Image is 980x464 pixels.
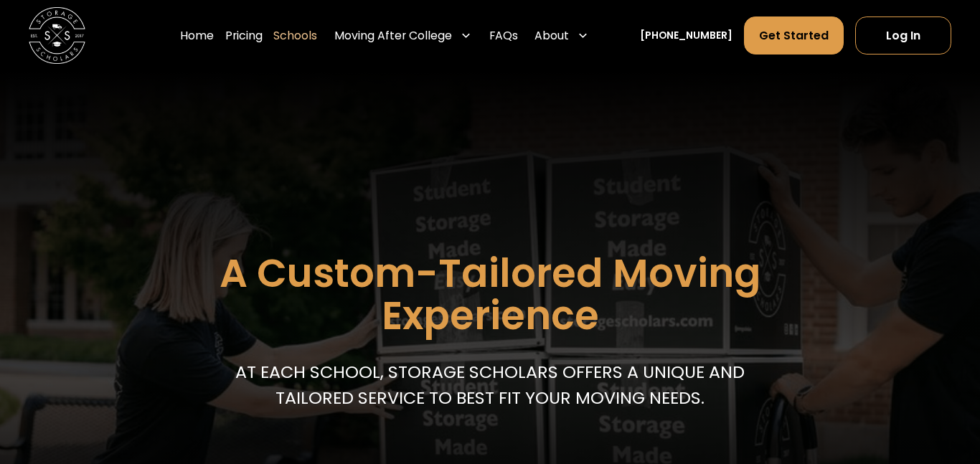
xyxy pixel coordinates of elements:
h1: A Custom-Tailored Moving Experience [149,252,831,338]
div: About [534,27,569,44]
a: Home [180,16,214,55]
a: Log In [855,16,952,55]
div: Moving After College [334,27,452,44]
a: Pricing [225,16,263,55]
a: [PHONE_NUMBER] [640,28,732,43]
a: Schools [273,16,317,55]
p: At each school, storage scholars offers a unique and tailored service to best fit your Moving needs. [231,359,750,410]
img: Storage Scholars main logo [29,7,85,64]
div: About [529,16,595,55]
div: Moving After College [329,16,478,55]
a: FAQs [489,16,518,55]
a: Get Started [744,16,844,55]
